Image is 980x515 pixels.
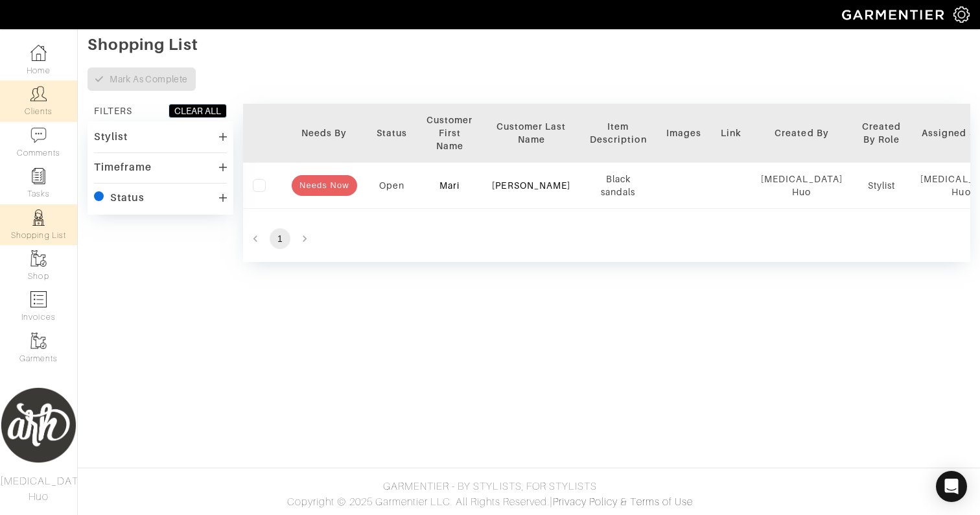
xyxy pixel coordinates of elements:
[553,496,693,508] a: Privacy Policy & Terms of Use
[243,228,970,249] nav: pagination navigation
[721,126,741,139] div: Link
[30,127,47,143] img: comment-icon-a0a6a9ef722e966f86d9cbdc48e553b5cf19dbc54f86b18d962a5391bc8f6eb6.png
[30,333,47,349] img: garments-icon-b7da505a4dc4fd61783c78ac3ca0ef83fa9d6f193b1c9dc38574b1d14d53ca28.png
[94,104,132,117] div: FILTERS
[426,114,472,152] div: Customer First Name
[492,180,570,191] a: [PERSON_NAME]
[590,173,647,198] div: Black sandals
[292,179,357,192] span: Needs Now
[30,210,47,226] img: stylists-icon-eb353228a002819b7ec25b43dbf5f0378dd9e0616d9560372ff212230b889e62.png
[169,104,227,118] button: CLEAR ALL
[936,471,967,502] div: Open Intercom Messenger
[94,161,152,174] div: Timeframe
[835,3,953,26] img: garmentier-logo-header-white-b43fb05a5012e4ada735d5af1a66efaba907eab6374d6393d1fbf88cb4ef424d.png
[110,191,145,204] div: Status
[492,120,570,146] div: Customer Last Name
[377,126,407,139] div: Status
[761,126,843,139] div: Created By
[439,180,460,191] a: Mari
[862,120,901,146] div: Created By Role
[174,104,221,117] div: CLEAR ALL
[30,86,47,102] img: clients-icon-6bae9207a08558b7cb47a8932f037763ab4055f8c8b6bfacd5dc20c3e0201464.png
[30,250,47,267] img: garments-icon-b7da505a4dc4fd61783c78ac3ca0ef83fa9d6f193b1c9dc38574b1d14d53ca28.png
[270,228,290,249] button: page 1
[377,179,407,192] div: Open
[590,120,647,146] div: Item Description
[30,168,47,184] img: reminder-icon-8004d30b9f0a5d33ae49ab947aed9ed385cf756f9e5892f1edd6e32f2345188e.png
[287,496,550,508] span: Copyright © 2025 Garmentier LLC. All Rights Reserved.
[761,173,843,198] div: [MEDICAL_DATA] Huo
[94,130,128,143] div: Stylist
[30,291,47,307] img: orders-icon-0abe47150d42831381b5fb84f609e132dff9fe21cb692f30cb5eec754e2cba89.png
[953,6,970,23] img: gear-icon-white-bd11855cb880d31180b6d7d6211b90ccbf57a29d726f0c71d8c61bd08dd39cc2.png
[666,126,701,139] div: Images
[30,45,47,61] img: dashboard-icon-dbcd8f5a0b271acd01030246c82b418ddd0df26cd7fceb0bd07c9910d44c42f6.png
[87,36,970,54] h4: Shopping List
[292,126,357,139] div: Needs By
[862,179,901,192] div: Stylist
